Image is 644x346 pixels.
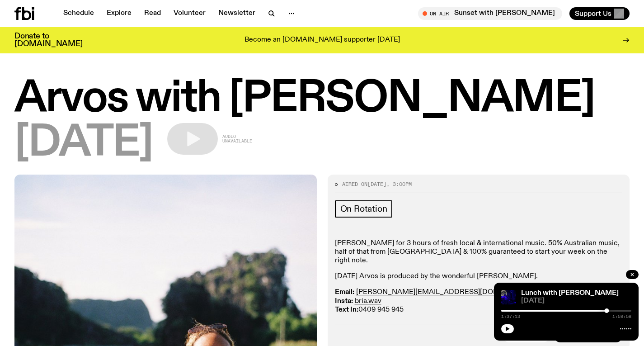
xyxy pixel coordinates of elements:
button: On AirSunset with [PERSON_NAME] [418,7,562,20]
a: Lunch with [PERSON_NAME] [521,289,619,297]
a: [PERSON_NAME][EMAIL_ADDRESS][DOMAIN_NAME] [356,289,540,296]
span: , 3:00pm [386,180,412,188]
span: 1:59:58 [612,314,631,319]
span: [DATE] [14,123,153,164]
p: 0409 945 945 [335,288,623,314]
a: Newsletter [213,7,261,20]
p: [PERSON_NAME] for 3 hours of fresh local & international music. ​50% Australian music, half of th... [335,239,623,265]
span: Tune in live [428,10,558,17]
strong: Text In: [335,306,358,313]
a: On Rotation [335,200,393,218]
span: Aired on [342,180,367,188]
button: Support Us [569,7,630,20]
p: Become an [DOMAIN_NAME] supporter [DATE] [244,36,400,44]
span: [DATE] [521,298,631,304]
strong: Insta: [335,298,353,305]
a: Schedule [58,7,99,20]
h3: Donate to [DOMAIN_NAME] [14,33,83,48]
span: Audio unavailable [222,134,252,143]
strong: Email: [335,289,354,296]
a: bria.wav [355,298,381,305]
span: On Rotation [340,204,387,214]
span: 1:37:13 [501,314,520,319]
span: Support Us [575,9,611,18]
a: Explore [101,7,137,20]
a: Read [139,7,166,20]
h1: Arvos with [PERSON_NAME] [14,79,630,119]
span: [DATE] [367,180,386,188]
a: Volunteer [168,7,211,20]
p: [DATE] Arvos is produced by the wonderful [PERSON_NAME]. [335,272,623,281]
